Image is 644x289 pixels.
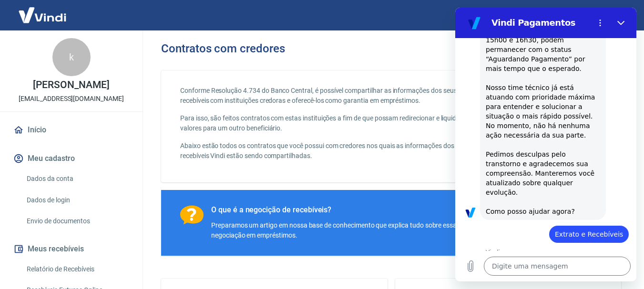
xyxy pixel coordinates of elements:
[23,259,131,279] a: Relatório de Recebíveis
[211,205,549,215] div: O que é a negocição de recebíveis?
[211,220,549,240] div: Preparamos um artigo em nossa base de conhecimento que explica tudo sobre essa nova modalidade de...
[598,7,633,24] button: Sair
[23,169,131,189] a: Dados da conta
[455,8,636,281] iframe: Janela de mensagens
[11,148,131,169] button: Meu cadastro
[33,80,109,90] p: [PERSON_NAME]
[11,0,73,30] img: Vindi
[180,205,204,225] img: Ícone com um ponto de interrogação.
[11,239,131,259] button: Meus recebíveis
[180,113,476,133] p: Para isso, são feitos contratos com estas instituições a fim de que possam redirecionar e liquida...
[52,38,91,76] div: k
[11,120,131,140] a: Início
[180,86,476,106] p: Conforme Resolução 4.734 do Banco Central, é possível compartilhar as informações dos seus recebí...
[23,190,131,210] a: Dados de login
[180,141,476,161] p: Abaixo estão todos os contratos que você possui com credores nos quais as informações dos seus re...
[23,211,131,231] a: Envio de documentos
[19,94,124,104] p: [EMAIL_ADDRESS][DOMAIN_NAME]
[161,42,285,55] h3: Contratos com credores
